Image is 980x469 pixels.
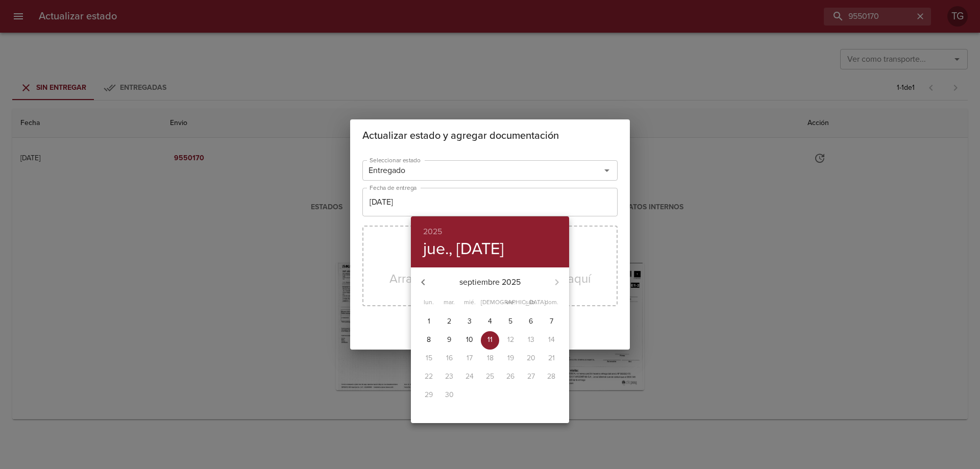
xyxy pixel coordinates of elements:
button: 10 [460,331,479,350]
span: mié. [460,298,479,308]
span: vie. [501,298,520,308]
button: 3 [460,313,479,331]
p: 4 [488,316,492,327]
p: 8 [427,335,431,345]
button: 7 [542,313,560,331]
button: 5 [501,313,520,331]
button: 1 [420,313,438,331]
p: 7 [550,316,553,327]
button: 6 [522,313,540,331]
p: 6 [529,316,533,327]
button: 9 [440,331,458,350]
span: [DEMOGRAPHIC_DATA]. [481,298,499,308]
button: 2 [440,313,458,331]
p: septiembre 2025 [435,276,545,288]
p: 3 [468,316,472,327]
p: 9 [447,335,451,345]
span: lun. [420,298,438,308]
span: dom. [542,298,560,308]
p: 2 [447,316,451,327]
p: 11 [487,335,493,345]
span: sáb. [522,298,540,308]
span: mar. [440,298,458,308]
p: 5 [508,316,512,327]
p: 10 [466,335,473,345]
button: 4 [481,313,499,331]
button: 8 [420,331,438,350]
p: 1 [428,316,430,327]
button: 2025 [423,225,442,239]
button: jue., [DATE] [423,239,504,259]
button: 11 [481,331,499,350]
